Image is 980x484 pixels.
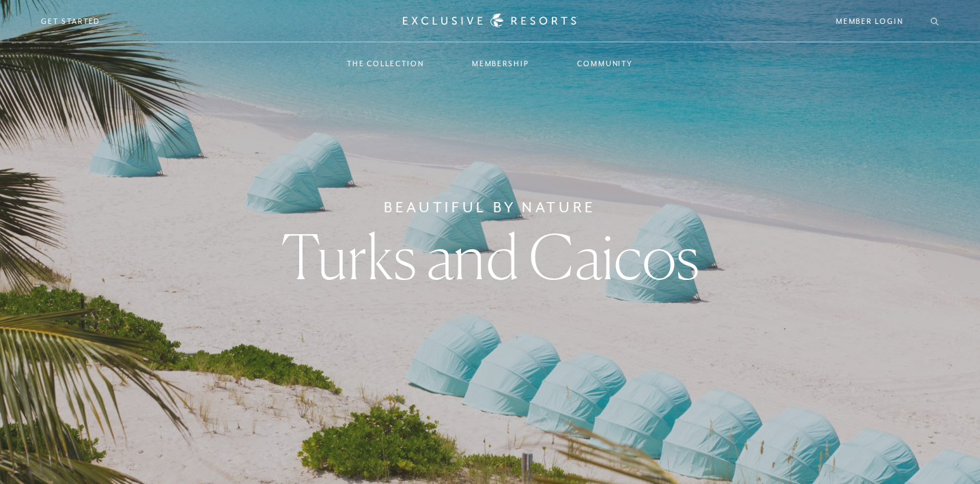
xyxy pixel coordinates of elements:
[41,15,100,27] a: Get Started
[563,44,647,83] a: Community
[333,44,438,83] a: The Collection
[836,15,904,27] a: Member Login
[384,197,596,218] h6: Beautiful By Nature
[458,44,543,83] a: Membership
[281,219,699,294] span: Turks and Caicos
